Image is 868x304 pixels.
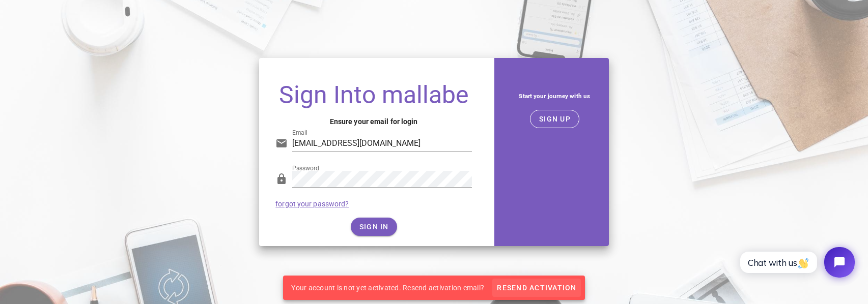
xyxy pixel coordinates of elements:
[292,165,319,172] label: Password
[729,238,863,286] iframe: Tidio Chat
[492,279,580,297] button: Resend Activation
[275,82,472,108] h1: Sign Into mallabe
[496,284,576,292] span: Resend Activation
[275,116,472,127] h4: Ensure your email for login
[509,90,601,102] h5: Start your journey with us
[539,115,571,123] span: SIGN UP
[283,276,492,300] div: Your account is not yet activated. Resend activation email?
[530,110,579,128] button: SIGN UP
[292,129,307,137] label: Email
[359,223,389,231] span: SIGN IN
[275,200,349,208] a: forgot your password?
[351,218,397,236] button: SIGN IN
